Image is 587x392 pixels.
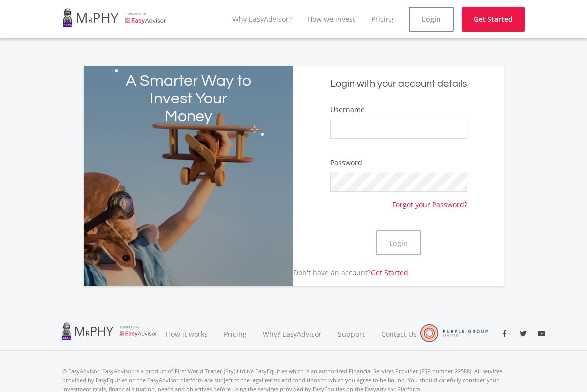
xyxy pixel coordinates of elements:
[301,77,496,91] h5: Login with your account details
[158,317,216,351] a: How it works
[371,268,408,277] a: Get Started
[371,14,394,24] a: Pricing
[232,14,292,24] a: Why EasyAdvisor?
[373,317,426,351] a: Contact Us
[255,317,330,351] a: Why? EasyAdvisor
[330,105,365,115] label: Username
[330,158,362,168] label: Password
[462,7,525,32] a: Get Started
[216,317,255,351] a: Pricing
[330,317,373,351] a: Support
[307,14,355,24] a: How we invest
[392,192,467,210] a: Forgot your Password?
[376,230,421,255] button: Login
[409,7,454,32] a: Login
[125,72,252,126] h2: A Smarter Way to Invest Your Money
[293,267,408,278] p: Don't have an account?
